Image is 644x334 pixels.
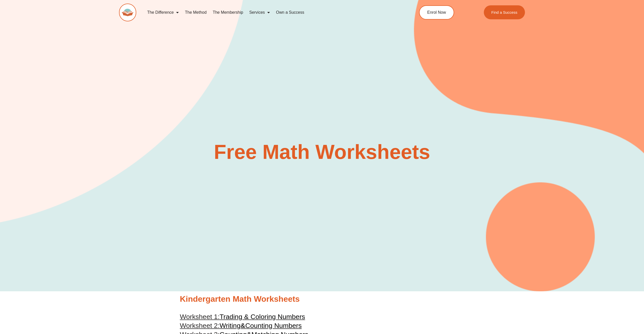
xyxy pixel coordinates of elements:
[419,5,454,20] a: Enrol Now
[180,313,305,321] a: Worksheet 1:Trading & Coloring Numbers
[484,5,525,19] a: Find a Success
[180,313,220,321] span: Worksheet 1:
[246,7,273,18] a: Services
[144,7,396,18] nav: Menu
[180,322,220,329] span: Worksheet 2:
[491,10,518,14] span: Find a Success
[220,322,240,329] span: Writing
[245,322,302,329] span: Counting Numbers
[273,7,307,18] a: Own a Success
[427,10,446,14] span: Enrol Now
[144,7,182,18] a: The Difference
[180,294,464,305] h2: Kindergarten Math Worksheets
[177,142,467,162] h2: Free Math Worksheets
[220,313,305,321] span: Trading & Coloring Numbers
[180,322,302,329] a: Worksheet 2:Writing&Counting Numbers
[210,7,246,18] a: The Membership
[182,7,209,18] a: The Method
